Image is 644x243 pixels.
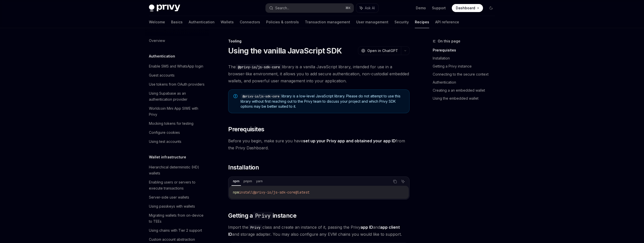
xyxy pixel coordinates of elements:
svg: Note [233,94,237,98]
div: npm [231,178,241,184]
code: Privy [253,212,273,220]
div: Using test accounts [149,139,181,145]
div: pnpm [242,178,254,184]
a: Connectors [240,16,260,28]
a: Security [394,16,409,28]
strong: app ID [360,225,373,230]
span: Before you begin, make sure you have from the Privy Dashboard. [228,137,410,151]
a: Recipes [415,16,429,28]
span: Dashboard [456,6,475,11]
div: Server-side user wallets [149,194,189,200]
button: Copy the contents from the code block [392,178,398,185]
div: Guest accounts [149,72,175,78]
div: Overview [149,38,165,44]
a: Prerequisites [433,46,499,54]
span: Getting a instance [228,212,296,220]
a: Server-side user wallets [145,193,209,202]
span: The library is a vanilla JavaScript library, intended for use in a browser-like environment, it a... [228,63,410,84]
span: @privy-io/js-sdk-core@latest [253,190,309,195]
a: Using Supabase as an authentication provider [145,89,209,104]
div: yarn [255,178,264,184]
button: Ask AI [356,4,378,13]
span: Ask AI [365,6,375,11]
div: Using passkeys with wallets [149,203,195,209]
code: Privy [248,225,262,230]
a: Enable SMS and WhatsApp login [145,62,209,71]
img: dark logo [149,5,180,12]
a: Getting a Privy instance [433,62,499,70]
a: Support [432,6,446,11]
div: Enable SMS and WhatsApp login [149,63,203,69]
a: Worldcoin Mini App SIWE with Privy [145,104,209,119]
code: @privy-io/js-sdk-core [236,64,282,70]
a: Use tokens from OAuth providers [145,80,209,89]
span: ⌘ K [345,6,351,10]
a: Authentication [189,16,215,28]
span: install [239,190,253,195]
a: Hierarchical deterministic (HD) wallets [145,163,209,178]
a: Dashboard [452,4,483,12]
a: Mocking tokens for testing [145,119,209,128]
div: Configure cookies [149,130,180,136]
a: Policies & controls [266,16,299,28]
a: Wallets [221,16,234,28]
a: Connecting to the secure context [433,70,499,78]
a: Enabling users or servers to execute transactions [145,178,209,193]
div: Mocking tokens for testing [149,120,193,127]
h5: Authentication [149,53,175,59]
button: Search...⌘K [266,4,354,13]
a: Migrating wallets from on-device to TEEs [145,211,209,226]
button: Ask AI [400,178,406,185]
a: Using test accounts [145,137,209,146]
a: Configure cookies [145,128,209,137]
div: Use tokens from OAuth providers [149,81,205,87]
a: Basics [171,16,183,28]
a: set up your Privy app and obtained your app ID [303,138,396,144]
h1: Using the vanilla JavaScript SDK [228,46,342,55]
a: Welcome [149,16,165,28]
div: Using Supabase as an authentication provider [149,90,206,102]
a: Using the embedded wallet [433,94,499,102]
div: Using chains with Tier 2 support [149,227,202,233]
button: Toggle dark mode [487,4,495,12]
a: Using chains with Tier 2 support [145,226,209,235]
span: On this page [438,38,460,44]
a: API reference [435,16,459,28]
div: Tooling [228,39,410,44]
h5: Wallet infrastructure [149,154,186,160]
a: Overview [145,36,209,45]
span: Open in ChatGPT [367,48,398,53]
a: Guest accounts [145,71,209,80]
div: Migrating wallets from on-device to TEEs [149,212,206,224]
span: Prerequisites [228,125,264,133]
a: Authentication [433,78,499,86]
span: library is a low-level JavaScript library. Please do not attempt to use this library without firs... [240,94,404,109]
span: Installation [228,163,259,171]
div: Hierarchical deterministic (HD) wallets [149,164,206,176]
button: Open in ChatGPT [358,46,401,55]
a: Using passkeys with wallets [145,202,209,211]
span: npm [233,190,239,195]
a: Creating a an embedded wallet [433,86,499,94]
a: Installation [433,54,499,62]
div: Enabling users or servers to execute transactions [149,179,206,191]
span: Import the class and create an instance of it, passing the Privy and and storage adapter. You may... [228,224,410,238]
div: Worldcoin Mini App SIWE with Privy [149,105,206,117]
a: Transaction management [305,16,350,28]
div: Search... [275,5,289,11]
a: Demo [416,6,426,11]
a: User management [356,16,388,28]
code: @privy-io/js-sdk-core [240,94,281,99]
